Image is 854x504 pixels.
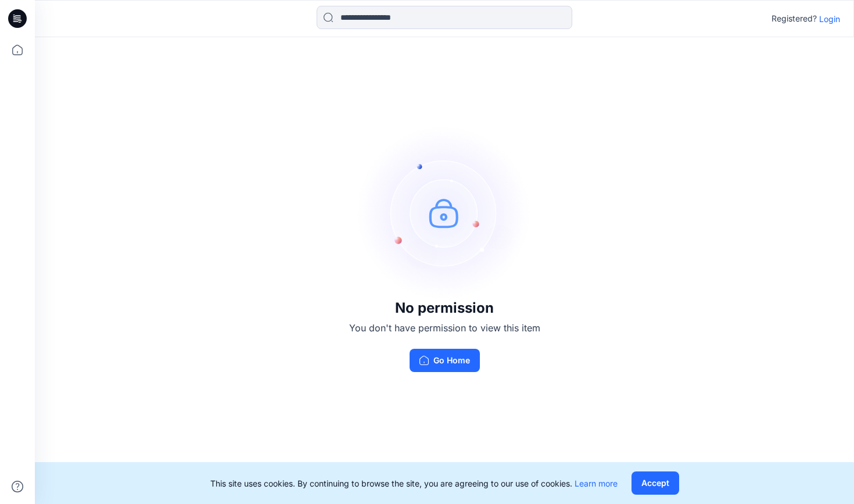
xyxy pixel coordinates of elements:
[349,300,540,316] h3: No permission
[819,13,840,25] p: Login
[349,321,540,335] p: You don't have permission to view this item
[575,478,618,488] a: Learn more
[410,349,480,372] button: Go Home
[772,12,817,26] p: Registered?
[357,126,532,300] img: no-perm.svg
[631,471,679,495] button: Accept
[210,477,618,489] p: This site uses cookies. By continuing to browse the site, you are agreeing to our use of cookies.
